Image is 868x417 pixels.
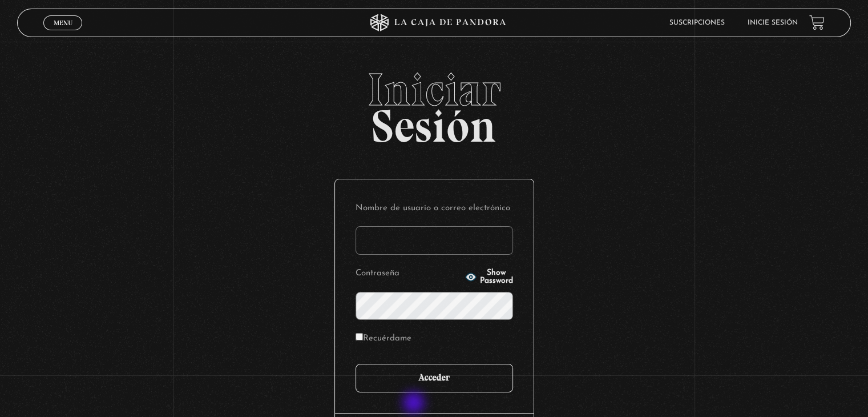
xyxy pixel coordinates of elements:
[748,19,798,26] a: Inicie sesión
[50,29,76,37] span: Cerrar
[356,265,462,283] label: Contraseña
[809,15,825,30] a: View your shopping cart
[465,269,513,285] button: Show Password
[356,330,411,348] label: Recuérdame
[356,364,513,392] input: Acceder
[356,333,363,340] input: Recuérdame
[17,67,850,140] h2: Sesión
[54,19,72,26] span: Menu
[480,269,513,285] span: Show Password
[17,67,850,113] span: Iniciar
[356,200,513,218] label: Nombre de usuario o correo electrónico
[669,19,725,26] a: Suscripciones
